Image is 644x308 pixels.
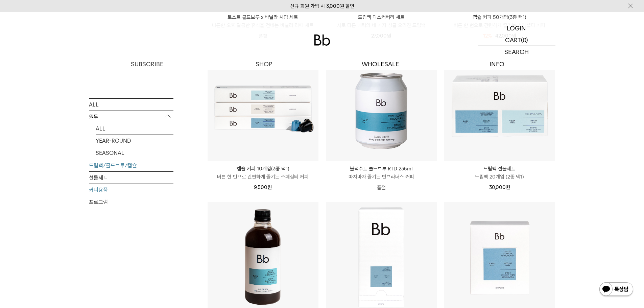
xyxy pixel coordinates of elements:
p: SEARCH [504,46,529,58]
a: CART (0) [478,34,555,46]
span: 원 [506,184,510,190]
p: WHOLESALE [322,58,439,70]
a: SUBSCRIBE [89,58,206,70]
img: 드립백 선물세트 [444,50,555,161]
span: 9,500 [254,184,272,190]
p: 캡슐 커피 10개입(3종 택1) [208,165,318,173]
p: 따자마자 즐기는 빈브라더스 커피 [326,173,437,181]
p: 블랙수트 콜드브루 RTD 235ml [326,165,437,173]
a: 선물세트 [89,171,173,183]
img: 블랙수트 콜드브루 RTD 235ml [326,50,437,161]
a: 캡슐 커피 10개입(3종 택1) 버튼 한 번으로 간편하게 즐기는 스페셜티 커피 [208,165,318,181]
img: 캡슐 커피 10개입(3종 택1) [208,50,318,161]
img: 로고 [314,34,330,46]
p: 드립백 20개입 (2종 택1) [444,173,555,181]
p: LOGIN [507,22,526,34]
img: 카카오톡 채널 1:1 채팅 버튼 [599,282,634,298]
a: 커피용품 [89,184,173,195]
span: 30,000 [489,184,510,190]
a: 블랙수트 콜드브루 RTD 235ml 따자마자 즐기는 빈브라더스 커피 [326,165,437,181]
a: SEASONAL [96,147,173,159]
p: INFO [439,58,555,70]
a: 드립백/콜드브루/캡슐 [89,159,173,171]
a: 드립백 선물세트 드립백 20개입 (2종 택1) [444,165,555,181]
a: 프로그램 [89,196,173,208]
a: SHOP [206,58,322,70]
p: 원두 [89,111,173,123]
p: (0) [521,34,528,46]
p: 품절 [326,181,437,194]
p: 드립백 선물세트 [444,165,555,173]
span: 원 [267,184,272,190]
a: YEAR-ROUND [96,135,173,146]
p: 버튼 한 번으로 간편하게 즐기는 스페셜티 커피 [208,173,318,181]
a: ALL [96,122,173,134]
a: LOGIN [478,22,555,34]
a: ALL [89,98,173,110]
p: CART [505,34,521,46]
a: 신규 회원 가입 시 3,000원 할인 [290,3,354,9]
